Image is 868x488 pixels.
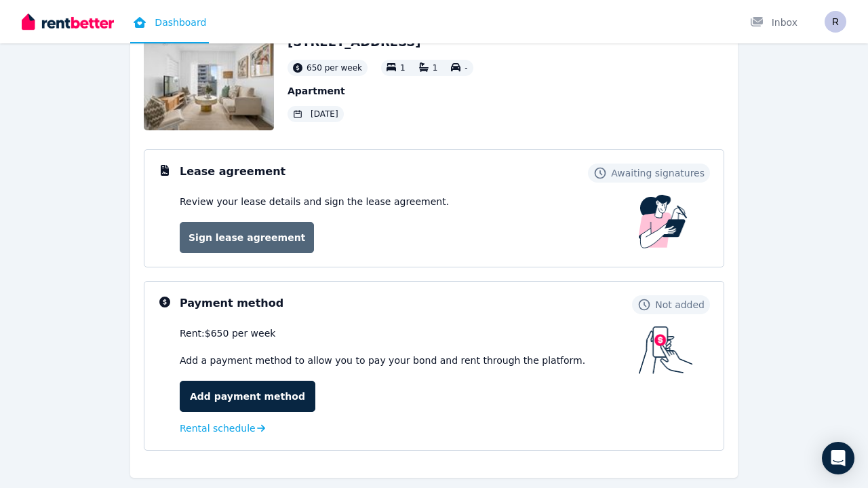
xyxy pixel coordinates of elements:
[639,326,693,374] img: Payment method
[611,166,705,180] span: Awaiting signatures
[180,195,449,208] p: Review your lease details and sign the lease agreement.
[400,63,406,73] span: 1
[825,11,846,33] img: Rahyan Kadir
[822,442,854,474] div: Open Intercom Messenger
[180,164,285,180] h3: Lease agreement
[750,16,797,29] div: Inbox
[180,326,639,340] div: Rent: $650 per week
[465,63,467,73] span: -
[180,222,314,253] a: Sign lease agreement
[180,421,265,435] a: Rental schedule
[639,195,688,248] img: Lease Agreement
[180,354,639,367] p: Add a payment method to allow you to pay your bond and rent through the platform.
[433,63,438,73] span: 1
[180,381,315,412] a: Add payment method
[180,295,283,312] h3: Payment method
[288,84,473,98] p: Apartment
[144,33,274,130] img: Property Url
[22,12,114,32] img: RentBetter
[655,298,705,312] span: Not added
[307,62,362,73] span: 650 per week
[180,421,256,435] span: Rental schedule
[311,109,338,119] span: [DATE]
